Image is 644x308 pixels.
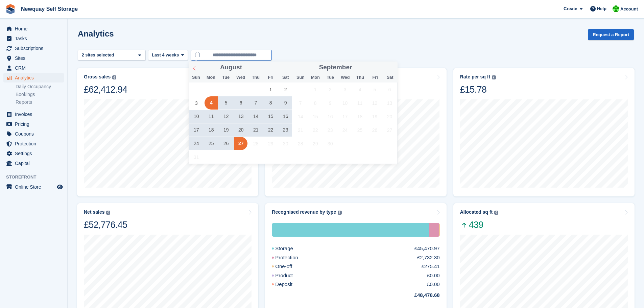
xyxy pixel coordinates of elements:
[15,34,55,43] span: Tasks
[272,209,336,215] div: Recognised revenue by type
[460,219,498,231] span: 439
[613,5,619,12] img: Baylor
[338,96,352,110] span: September 10, 2025
[234,96,247,110] span: August 6, 2025
[324,96,337,110] span: September 9, 2025
[15,24,55,33] span: Home
[205,96,218,110] span: August 4, 2025
[588,29,634,40] button: Request a Report
[324,83,337,96] span: September 2, 2025
[308,75,323,80] span: Mon
[427,272,440,280] div: £0.00
[309,96,322,110] span: September 8, 2025
[368,110,381,123] span: September 19, 2025
[264,83,277,96] span: August 1, 2025
[324,110,337,123] span: September 16, 2025
[294,137,307,150] span: September 28, 2025
[353,96,366,110] span: September 11, 2025
[16,99,64,105] a: Reports
[294,96,307,110] span: September 7, 2025
[338,211,342,215] img: icon-info-grey-7440780725fd019a000dd9b08b2336e03edf1995a4989e88bcd33f0948082b44.svg
[15,53,55,63] span: Sites
[439,223,440,237] div: One-off
[460,84,496,95] div: £15.78
[272,254,314,262] div: Protection
[15,149,55,158] span: Settings
[3,149,64,158] a: menu
[368,83,381,96] span: September 5, 2025
[398,291,440,299] div: £48,478.68
[264,110,277,123] span: August 15, 2025
[338,123,352,137] span: September 24, 2025
[78,29,114,38] h2: Analytics
[219,137,233,150] span: August 26, 2025
[319,64,352,71] span: September
[15,139,55,148] span: Protection
[272,281,309,288] div: Deposit
[56,183,64,191] a: Preview store
[309,123,322,137] span: September 22, 2025
[15,73,55,82] span: Analytics
[148,50,188,61] button: Last 4 weeks
[242,64,263,71] input: Year
[353,75,367,80] span: Thu
[323,75,338,80] span: Tue
[3,139,64,148] a: menu
[279,110,292,123] span: August 16, 2025
[233,75,248,80] span: Wed
[205,137,218,150] span: August 25, 2025
[279,83,292,96] span: August 2, 2025
[368,96,381,110] span: September 12, 2025
[190,137,203,150] span: August 24, 2025
[84,219,127,231] div: £52,776.45
[309,83,322,96] span: September 1, 2025
[338,75,353,80] span: Wed
[15,110,55,119] span: Invoices
[234,110,247,123] span: August 13, 2025
[3,34,64,43] a: menu
[338,110,352,123] span: September 17, 2025
[15,44,55,53] span: Subscriptions
[3,159,64,168] a: menu
[264,137,277,150] span: August 29, 2025
[429,223,439,237] div: Protection
[234,137,247,150] span: August 27, 2025
[352,64,373,71] input: Year
[460,209,493,215] div: Allocated sq ft
[249,137,262,150] span: August 28, 2025
[564,5,577,12] span: Create
[294,110,307,123] span: September 14, 2025
[15,182,55,192] span: Online Store
[106,211,110,215] img: icon-info-grey-7440780725fd019a000dd9b08b2336e03edf1995a4989e88bcd33f0948082b44.svg
[279,96,292,110] span: August 9, 2025
[15,129,55,139] span: Coupons
[3,24,64,33] a: menu
[16,91,64,98] a: Bookings
[219,96,233,110] span: August 5, 2025
[353,123,366,137] span: September 25, 2025
[3,73,64,82] a: menu
[383,75,398,80] span: Sat
[18,3,80,15] a: Newquay Self Storage
[205,110,218,123] span: August 11, 2025
[383,123,396,137] span: September 27, 2025
[309,110,322,123] span: September 15, 2025
[368,75,383,80] span: Fri
[190,123,203,137] span: August 17, 2025
[218,75,233,80] span: Tue
[6,174,67,181] span: Storefront
[324,123,337,137] span: September 23, 2025
[219,110,233,123] span: August 12, 2025
[249,96,262,110] span: August 7, 2025
[15,159,55,168] span: Capital
[80,52,117,58] div: 2 sites selected
[3,119,64,129] a: menu
[293,75,308,80] span: Sun
[264,96,277,110] span: August 8, 2025
[279,137,292,150] span: August 30, 2025
[220,64,242,71] span: August
[272,223,429,237] div: Storage
[272,263,308,270] div: One-off
[3,129,64,139] a: menu
[272,245,309,253] div: Storage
